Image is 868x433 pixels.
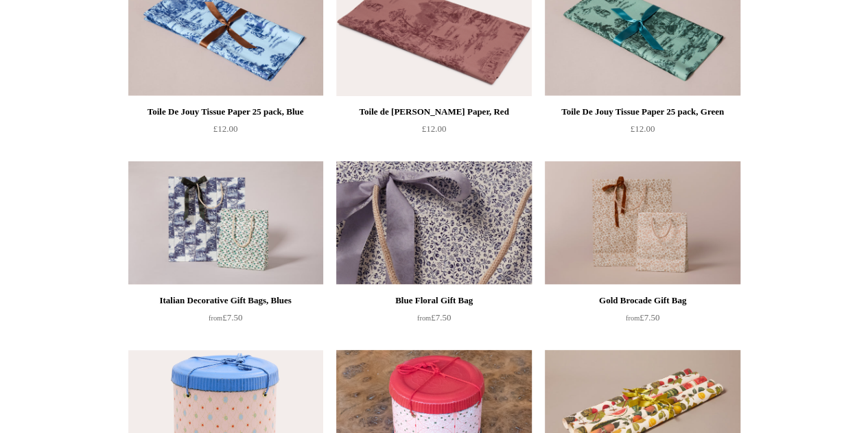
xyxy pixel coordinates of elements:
[626,312,659,323] span: £7.50
[417,312,451,323] span: £7.50
[132,292,320,309] div: Italian Decorative Gift Bags, Blues
[128,161,323,285] a: Italian Decorative Gift Bags, Blues Italian Decorative Gift Bags, Blues
[626,314,640,322] span: from
[545,161,740,285] img: Gold Brocade Gift Bag
[128,161,323,285] img: Italian Decorative Gift Bags, Blues
[209,312,242,323] span: £7.50
[336,161,531,285] img: Blue Floral Gift Bag
[213,124,238,134] span: £12.00
[336,104,531,160] a: Toile de [PERSON_NAME] Paper, Red £12.00
[336,292,531,349] a: Blue Floral Gift Bag from£7.50
[209,314,222,322] span: from
[545,104,740,160] a: Toile De Jouy Tissue Paper 25 pack, Green £12.00
[631,124,655,134] span: £12.00
[417,314,431,322] span: from
[545,292,740,349] a: Gold Brocade Gift Bag from£7.50
[545,161,740,285] a: Gold Brocade Gift Bag Gold Brocade Gift Bag
[340,104,528,120] div: Toile de [PERSON_NAME] Paper, Red
[340,292,528,309] div: Blue Floral Gift Bag
[128,292,323,349] a: Italian Decorative Gift Bags, Blues from£7.50
[422,124,447,134] span: £12.00
[132,104,320,120] div: Toile De Jouy Tissue Paper 25 pack, Blue
[548,292,736,309] div: Gold Brocade Gift Bag
[548,104,736,120] div: Toile De Jouy Tissue Paper 25 pack, Green
[128,104,323,160] a: Toile De Jouy Tissue Paper 25 pack, Blue £12.00
[336,161,531,285] a: Blue Floral Gift Bag Blue Floral Gift Bag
